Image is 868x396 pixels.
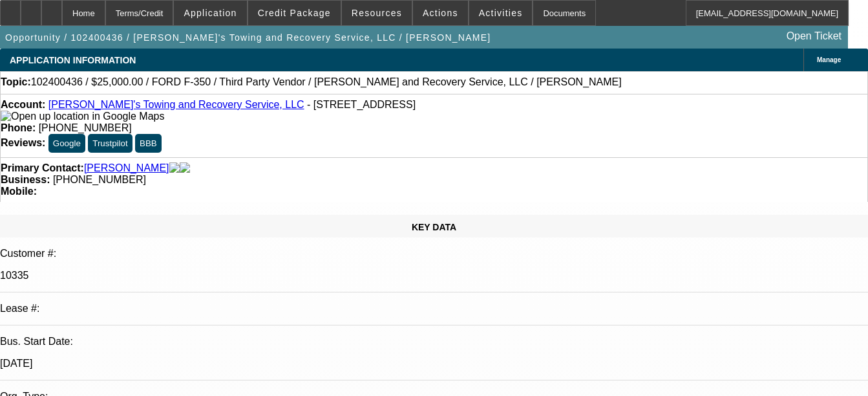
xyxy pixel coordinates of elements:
span: 102400436 / $25,000.00 / FORD F-350 / Third Party Vendor / [PERSON_NAME] and Recovery Service, LL... [31,76,622,88]
a: Open Ticket [781,25,847,47]
a: [PERSON_NAME]'s Towing and Recovery Service, LLC [48,99,304,110]
span: APPLICATION INFORMATION [10,55,136,65]
a: [PERSON_NAME] [84,162,169,174]
span: Credit Package [258,8,331,18]
span: Manage [817,56,841,63]
span: [PHONE_NUMBER] [39,122,132,133]
button: Credit Package [248,1,341,25]
img: Open up location in Google Maps [1,111,164,122]
button: BBB [135,134,162,153]
span: Actions [423,8,458,18]
span: KEY DATA [412,222,456,232]
button: Google [48,134,85,153]
button: Resources [342,1,412,25]
strong: Phone: [1,122,36,133]
span: - [STREET_ADDRESS] [307,99,416,110]
strong: Mobile: [1,186,37,197]
strong: Business: [1,174,50,185]
button: Activities [469,1,533,25]
span: Application [184,8,237,18]
strong: Primary Contact: [1,162,84,174]
button: Actions [413,1,468,25]
span: Activities [479,8,523,18]
img: facebook-icon.png [169,162,180,174]
button: Trustpilot [88,134,132,153]
strong: Topic: [1,76,31,88]
span: Opportunity / 102400436 / [PERSON_NAME]'s Towing and Recovery Service, LLC / [PERSON_NAME] [5,32,491,43]
a: View Google Maps [1,111,164,122]
strong: Account: [1,99,45,110]
strong: Reviews: [1,137,45,148]
img: linkedin-icon.png [180,162,190,174]
span: [PHONE_NUMBER] [53,174,146,185]
span: Resources [352,8,402,18]
button: Application [174,1,246,25]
